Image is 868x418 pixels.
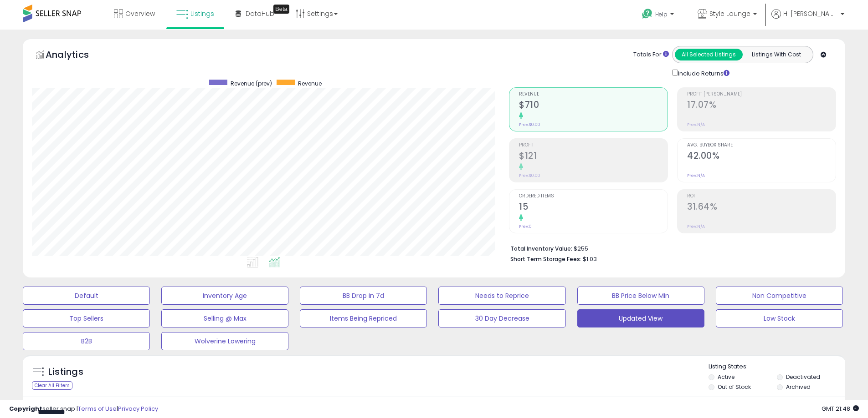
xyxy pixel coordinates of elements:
[438,309,565,327] button: 30 Day Decrease
[687,100,836,112] h2: 17.07%
[519,92,668,97] span: Revenue
[161,309,288,327] button: Selling @ Max
[635,1,683,30] a: Help
[23,332,150,350] button: B2B
[687,151,836,163] h2: 42.00%
[519,194,668,199] span: Ordered Items
[519,100,668,112] h2: $710
[231,80,272,87] span: Revenue (prev)
[675,49,743,60] button: All Selected Listings
[125,9,155,18] span: Overview
[46,48,107,63] h5: Analytics
[519,151,668,163] h2: $121
[716,287,843,305] button: Non Competitive
[822,404,859,413] span: 2025-08-13 21:48 GMT
[687,92,836,97] span: Profit [PERSON_NAME]
[510,255,581,263] b: Short Term Storage Fees:
[300,287,427,305] button: BB Drop in 7d
[718,373,734,381] label: Active
[246,9,274,18] span: DataHub
[519,143,668,148] span: Profit
[519,122,540,127] small: Prev: $0.00
[687,143,836,148] span: Avg. Buybox Share
[273,5,289,14] div: Tooltip anchor
[655,10,668,18] span: Help
[190,9,214,18] span: Listings
[438,287,565,305] button: Needs to Reprice
[709,9,750,18] span: Style Lounge
[298,80,322,87] span: Revenue
[709,363,845,371] p: Listing States:
[161,332,288,350] button: Wolverine Lowering
[23,309,150,327] button: Top Sellers
[577,309,704,327] button: Updated View
[718,383,751,391] label: Out of Stock
[583,255,597,263] span: $1.03
[9,404,42,413] strong: Copyright
[786,383,811,391] label: Archived
[687,224,705,229] small: Prev: N/A
[300,309,427,327] button: Items Being Repriced
[665,68,740,78] div: Include Returns
[687,122,705,127] small: Prev: N/A
[9,405,158,413] div: seller snap | |
[32,381,72,390] div: Clear All Filters
[519,173,540,178] small: Prev: $0.00
[783,9,838,18] span: Hi [PERSON_NAME]
[642,8,653,20] i: Get Help
[510,242,829,253] li: $255
[510,245,572,252] b: Total Inventory Value:
[687,173,705,178] small: Prev: N/A
[161,287,288,305] button: Inventory Age
[48,366,83,378] h5: Listings
[519,201,668,214] h2: 15
[23,287,150,305] button: Default
[771,9,844,30] a: Hi [PERSON_NAME]
[742,49,810,60] button: Listings With Cost
[633,50,669,59] div: Totals For
[519,224,532,229] small: Prev: 0
[716,309,843,327] button: Low Stock
[687,201,836,214] h2: 31.64%
[577,287,704,305] button: BB Price Below Min
[687,194,836,199] span: ROI
[786,373,820,381] label: Deactivated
